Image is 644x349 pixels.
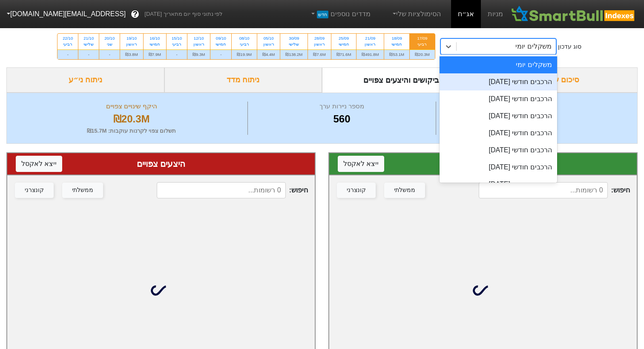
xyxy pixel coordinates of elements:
[338,156,384,172] button: ייצא לאקסל
[63,35,73,41] div: 22/10
[308,49,331,59] div: ₪7.6M
[17,127,245,135] div: תשלום צפוי לקרנות עוקבות : ₪15.7M
[157,182,285,198] input: 0 רשומות...
[440,125,557,142] div: הרכבים חודשי [DATE]
[104,41,115,47] div: שני
[362,41,379,47] div: ראשון
[438,111,627,127] div: ₪51.9B
[336,41,351,47] div: חמישי
[415,35,430,41] div: 17/09
[389,35,404,41] div: 18/09
[480,67,638,93] div: סיכום שינויים
[172,41,182,47] div: רביעי
[438,102,627,111] div: שווי קרנות עוקבות
[306,6,374,23] a: מדדים נוספיםחדש
[17,102,245,111] div: היקף שינויים צפויים
[473,280,493,301] img: loading...
[394,186,415,195] div: ממשלתי
[317,11,328,18] span: חדש
[164,67,322,93] div: ניתוח מדד
[322,67,480,93] div: ביקושים והיצעים צפויים
[313,41,325,47] div: ראשון
[479,182,630,198] span: חיפוש :
[250,102,433,111] div: מספר ניירות ערך
[172,35,182,41] div: 15/10
[216,35,226,41] div: 09/10
[133,9,138,20] span: ?
[83,35,94,41] div: 21/10
[262,41,275,47] div: ראשון
[313,35,325,41] div: 28/09
[388,6,445,23] a: הסימולציות שלי
[149,35,161,41] div: 16/10
[510,6,637,23] img: SmartBull
[187,49,210,59] div: ₪9.3M
[83,41,94,47] div: שלישי
[515,41,551,52] div: משקלים יומי
[16,156,62,172] button: ייצא לאקסל
[125,35,138,41] div: 19/10
[440,73,557,90] div: הרכבים חודשי [DATE]
[440,56,557,73] div: משקלים יומי
[144,49,166,59] div: ₪7.9M
[384,49,409,59] div: ₪53.1M
[216,41,226,47] div: חמישי
[356,49,384,59] div: ₪491.8M
[78,49,99,59] div: -
[120,49,143,59] div: ₪3.8M
[347,186,366,195] div: קונצרני
[285,35,302,41] div: 30/09
[17,111,245,127] div: ₪20.3M
[210,49,231,59] div: -
[16,157,306,170] div: היצעים צפויים
[237,41,252,47] div: רביעי
[193,41,205,47] div: ראשון
[479,182,607,198] input: 0 רשומות...
[25,186,44,195] div: קונצרני
[193,35,205,41] div: 12/10
[331,49,356,59] div: ₪71.6M
[157,182,308,198] span: חיפוש :
[362,35,379,41] div: 21/09
[336,35,351,41] div: 25/09
[440,142,557,159] div: הרכבים חודשי [DATE]
[144,10,222,18] span: לפי נתוני סוף יום מתאריך [DATE]
[280,49,308,59] div: ₪138.2M
[250,111,433,127] div: 560
[99,49,120,59] div: -
[262,35,275,41] div: 05/10
[151,280,171,301] img: loading...
[338,157,628,170] div: ביקושים צפויים
[104,35,115,41] div: 20/10
[285,41,302,47] div: שלישי
[440,108,557,125] div: הרכבים חודשי [DATE]
[257,49,280,59] div: ₪4.4M
[125,41,138,47] div: ראשון
[415,41,430,47] div: רביעי
[440,90,557,108] div: הרכבים חודשי [DATE]
[63,41,73,47] div: רביעי
[440,176,557,193] div: הרכבים חודשי [DATE]
[337,183,376,198] button: קונצרני
[440,159,557,176] div: הרכבים חודשי [DATE]
[15,183,54,198] button: קונצרני
[410,49,435,59] div: ₪20.3M
[232,49,257,59] div: ₪19.9M
[558,42,581,51] div: סוג עדכון
[149,41,161,47] div: חמישי
[389,41,404,47] div: חמישי
[384,183,425,198] button: ממשלתי
[72,186,93,195] div: ממשלתי
[6,67,164,93] div: ניתוח ני״ע
[62,183,103,198] button: ממשלתי
[57,49,78,59] div: -
[167,49,187,59] div: -
[237,35,252,41] div: 08/10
